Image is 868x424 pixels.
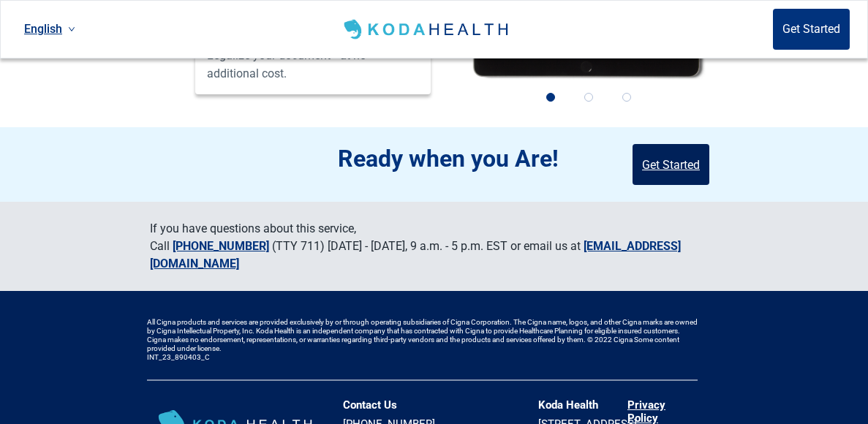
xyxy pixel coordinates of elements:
[147,353,698,362] div: INT_23_890403_C
[535,81,567,113] button: 1
[343,398,397,412] div: Contact Us
[173,239,269,253] a: [PHONE_NUMBER]
[68,26,75,33] span: down
[573,81,605,113] button: 2
[633,144,709,185] button: Get Started
[338,145,592,173] h2: Ready when you Are!
[18,17,81,41] a: Current language: English
[341,18,514,41] img: Koda Health
[147,318,698,353] div: All Cigna products and services are provided exclusively by or through operating subsidiaries of ...
[150,238,701,273] div: Call (TTY 711) [DATE] - [DATE], 9 a.m. - 5 p.m. EST or email us at
[538,398,598,412] div: Koda Health
[150,220,356,238] div: If you have questions about this service,
[773,9,850,50] button: Get Started
[611,81,643,113] button: 3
